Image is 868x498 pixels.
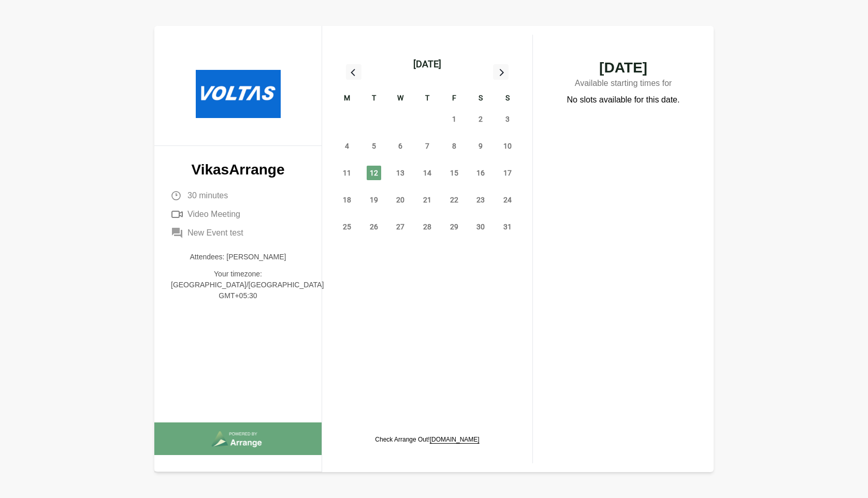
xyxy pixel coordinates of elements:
span: Sunday 17 August 2025 [500,166,515,180]
span: Monday 11 August 2025 [340,166,354,180]
span: Friday 15 August 2025 [447,166,461,180]
span: Monday 18 August 2025 [340,193,354,207]
span: Friday 22 August 2025 [447,193,461,207]
span: Thursday 21 August 2025 [420,193,435,207]
p: Attendees: [PERSON_NAME] [171,252,305,262]
p: Your timezone: [GEOGRAPHIC_DATA]/[GEOGRAPHIC_DATA] GMT+05:30 [171,269,305,301]
div: T [360,92,387,106]
span: Friday 29 August 2025 [447,219,461,234]
span: Thursday 28 August 2025 [420,219,435,234]
div: W [387,92,414,106]
div: [DATE] [413,57,441,71]
span: Monday 25 August 2025 [340,219,354,234]
span: Video Meeting [187,208,240,221]
span: Tuesday 5 August 2025 [367,139,381,153]
span: Tuesday 12 August 2025 [367,166,381,180]
span: Saturday 9 August 2025 [473,139,488,153]
span: Wednesday 6 August 2025 [393,139,408,153]
span: Wednesday 13 August 2025 [393,166,408,180]
span: Wednesday 27 August 2025 [393,219,408,234]
span: Friday 8 August 2025 [447,139,461,153]
span: Thursday 14 August 2025 [420,166,435,180]
span: Sunday 31 August 2025 [500,219,515,234]
span: Saturday 16 August 2025 [473,166,488,180]
span: Wednesday 20 August 2025 [393,193,408,207]
a: [DOMAIN_NAME] [430,436,480,443]
span: Sunday 24 August 2025 [500,193,515,207]
span: New Event test [187,227,243,239]
span: Tuesday 19 August 2025 [367,193,381,207]
div: M [334,92,360,106]
p: Check Arrange Out! [375,435,479,444]
span: [DATE] [554,61,693,75]
div: S [468,92,495,106]
span: Sunday 10 August 2025 [500,139,515,153]
span: 30 minutes [187,189,228,202]
span: Thursday 7 August 2025 [420,139,435,153]
div: S [494,92,521,106]
p: No slots available for this date. [567,94,680,106]
div: F [441,92,468,106]
p: VikasArrange [171,163,305,177]
span: Tuesday 26 August 2025 [367,219,381,234]
span: Saturday 2 August 2025 [473,112,488,126]
p: Available starting times for [554,75,693,94]
div: T [414,92,441,106]
span: Sunday 3 August 2025 [500,112,515,126]
span: Saturday 30 August 2025 [473,219,488,234]
span: Friday 1 August 2025 [447,112,461,126]
span: Saturday 23 August 2025 [473,193,488,207]
span: Monday 4 August 2025 [340,139,354,153]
